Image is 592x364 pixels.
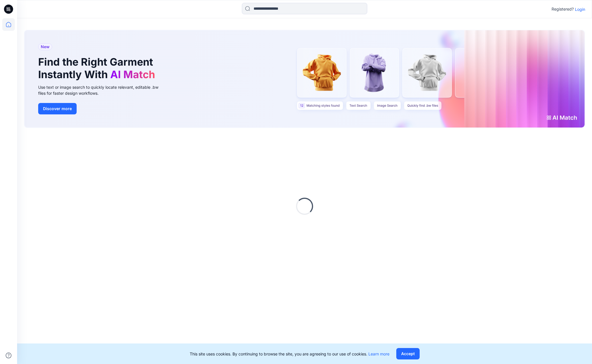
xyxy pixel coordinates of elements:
span: AI Match [110,68,155,81]
p: Registered? [552,6,574,13]
button: Accept [396,348,420,359]
h1: Find the Right Garment Instantly With [38,56,158,80]
div: Use text or image search to quickly locate relevant, editable .bw files for faster design workflows. [38,84,166,96]
p: This site uses cookies. By continuing to browse the site, you are agreeing to our use of cookies. [190,351,389,357]
button: Discover more [38,103,77,114]
p: Login [575,6,585,12]
span: New [41,43,50,50]
a: Learn more [368,351,389,356]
